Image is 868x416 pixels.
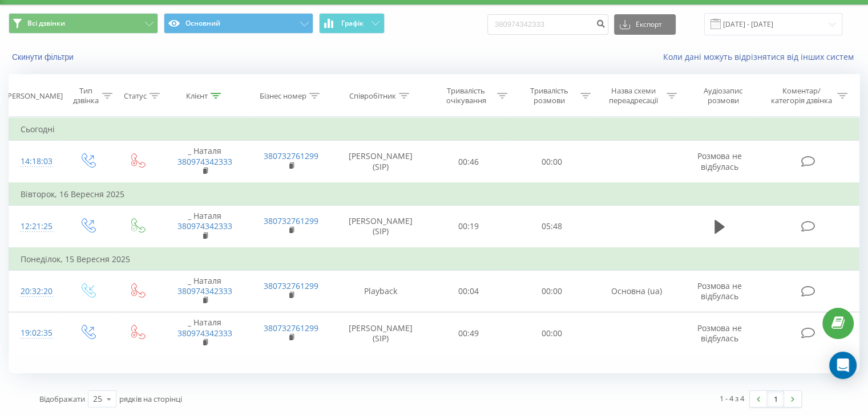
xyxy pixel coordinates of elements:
td: Сьогодні [9,118,859,141]
td: [PERSON_NAME] (SIP) [334,206,427,248]
td: [PERSON_NAME] (SIP) [334,312,427,354]
a: Коли дані можуть відрізнятися вiд інших систем [663,51,859,62]
a: 380732761299 [264,280,318,291]
div: 14:18:03 [21,150,51,173]
div: 20:32:20 [21,280,51,303]
td: 00:00 [510,141,593,183]
td: _ Наталя [162,141,248,183]
button: Експорт [614,14,676,35]
td: Вівторок, 16 Вересня 2025 [9,183,859,206]
a: 380974342333 [177,286,232,296]
span: Розмова не відбулась [697,323,742,344]
td: 00:00 [510,270,593,312]
a: 380732761299 [264,150,318,161]
a: 1 [767,391,784,407]
div: Аудіозапис розмови [690,86,757,105]
div: Тип дзвінка [72,86,99,105]
span: Розмова не відбулась [697,150,742,172]
td: 00:00 [510,312,593,354]
span: Розмова не відбулась [697,280,742,301]
a: 380974342333 [177,156,232,167]
div: Тривалість очікування [438,86,495,105]
a: 380732761299 [264,215,318,226]
span: рядків на сторінці [119,394,182,404]
span: Всі дзвінки [27,19,65,28]
td: 00:04 [427,270,510,312]
td: _ Наталя [162,312,248,354]
div: 25 [93,393,102,405]
div: Бізнес номер [260,91,306,101]
button: Основний [164,13,313,34]
a: 380974342333 [177,221,232,231]
input: Пошук за номером [487,14,608,35]
span: Відображати [39,394,85,404]
td: 00:46 [427,141,510,183]
td: Основна (ua) [593,270,679,312]
span: Графік [341,19,364,27]
div: Open Intercom Messenger [829,352,857,379]
div: [PERSON_NAME] [5,91,63,101]
div: Клієнт [186,91,208,101]
td: Playback [334,270,427,312]
div: Статус [124,91,147,101]
td: _ Наталя [162,206,248,248]
td: _ Наталя [162,270,248,312]
div: 19:02:35 [21,322,51,344]
div: Коментар/категорія дзвінка [768,86,834,105]
a: 380732761299 [264,323,318,333]
div: 12:21:25 [21,215,51,238]
button: Графік [319,13,385,34]
td: 00:19 [427,206,510,248]
td: Понеділок, 15 Вересня 2025 [9,248,859,271]
div: Назва схеми переадресації [604,86,664,105]
td: [PERSON_NAME] (SIP) [334,141,427,183]
td: 00:49 [427,312,510,354]
div: Тривалість розмови [520,86,578,105]
div: Співробітник [349,91,396,101]
div: 1 - 4 з 4 [720,393,744,404]
button: Скинути фільтри [9,52,79,62]
td: 05:48 [510,206,593,248]
a: 380974342333 [177,328,232,338]
button: Всі дзвінки [9,13,158,34]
